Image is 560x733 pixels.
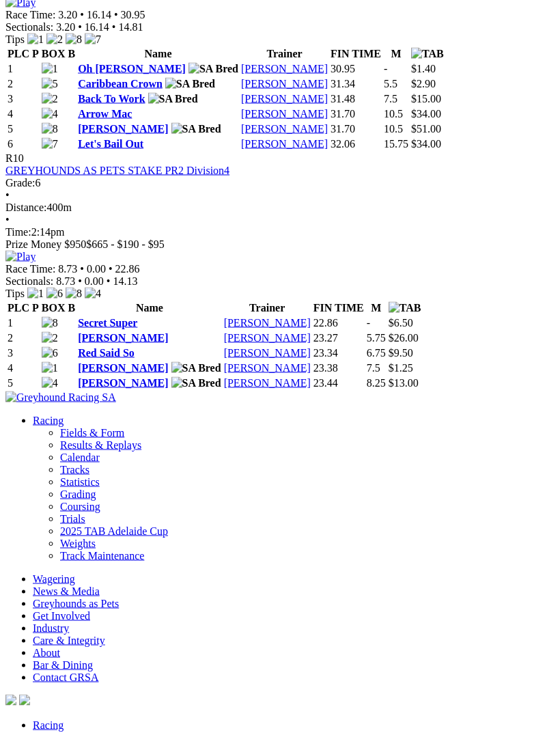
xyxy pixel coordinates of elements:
img: Greyhound Racing SA [5,391,116,404]
span: 14.13 [113,275,137,287]
img: 1 [42,362,58,374]
span: 3.20 [56,21,75,33]
span: • [112,21,116,33]
td: 30.95 [330,62,382,76]
td: 23.27 [313,331,365,345]
th: FIN TIME [313,301,365,315]
a: Let's Bail Out [78,138,143,150]
td: 1 [7,316,40,330]
img: 8 [66,288,82,300]
img: 4 [85,288,101,300]
span: 8.73 [58,263,77,275]
span: $51.00 [411,123,441,135]
div: 2:14pm [5,226,555,238]
img: SA Bred [165,78,215,90]
img: 1 [27,288,44,300]
span: Sectionals: [5,21,53,33]
a: Caribbean Crown [78,78,163,89]
a: News & Media [33,585,100,597]
a: [PERSON_NAME] [78,123,168,135]
img: 4 [42,108,58,120]
a: GREYHOUNDS AS PETS STAKE PR2 Division4 [5,165,229,176]
span: BOX [42,302,66,314]
img: 4 [42,377,58,389]
a: Contact GRSA [33,672,98,683]
img: 1 [42,63,58,75]
td: 1 [7,62,40,76]
span: 22.86 [115,263,140,275]
img: Play [5,251,36,263]
td: 5 [7,122,40,136]
a: [PERSON_NAME] [241,78,328,89]
span: • [109,263,113,275]
td: 6 [7,137,40,151]
a: Oh [PERSON_NAME] [78,63,186,74]
img: facebook.svg [5,695,16,706]
span: PLC [8,48,29,59]
span: • [78,275,82,287]
a: [PERSON_NAME] [241,138,328,150]
img: twitter.svg [19,695,30,706]
th: Name [77,301,222,315]
img: 2 [42,93,58,105]
a: Coursing [60,501,100,512]
span: Race Time: [5,263,55,275]
span: • [5,189,10,201]
a: [PERSON_NAME] [241,108,328,120]
span: Distance: [5,202,46,213]
img: 7 [85,33,101,46]
td: 5 [7,376,40,390]
a: Bar & Dining [33,659,93,671]
th: M [366,301,387,315]
img: 1 [27,33,44,46]
a: Calendar [60,452,100,463]
span: • [5,214,10,225]
span: Time: [5,226,31,238]
span: $6.50 [389,317,413,329]
a: [PERSON_NAME] [224,362,311,374]
td: 3 [7,346,40,360]
td: 4 [7,361,40,375]
img: SA Bred [171,123,221,135]
td: 3 [7,92,40,106]
span: $26.00 [389,332,419,344]
span: • [80,263,84,275]
a: [PERSON_NAME] [224,347,311,359]
a: [PERSON_NAME] [78,362,168,374]
span: • [78,21,82,33]
span: B [68,302,75,314]
a: Wagering [33,573,75,585]
span: $13.00 [389,377,419,389]
img: 6 [46,288,63,300]
a: Get Involved [33,610,90,622]
span: BOX [42,48,66,59]
div: 400m [5,202,555,214]
span: Tips [5,288,25,299]
span: P [32,302,39,314]
a: Industry [33,622,69,634]
span: $15.00 [411,93,441,105]
td: 23.44 [313,376,365,390]
span: 3.20 [58,9,77,20]
span: • [80,9,84,20]
a: Secret Super [78,317,137,329]
a: Racing [33,719,64,731]
img: 7 [42,138,58,150]
a: Weights [60,538,96,549]
text: - [367,317,370,329]
text: 10.5 [384,108,403,120]
span: 16.14 [85,21,109,33]
td: 22.86 [313,316,365,330]
span: $665 - $190 - $95 [86,238,165,250]
a: [PERSON_NAME] [241,63,328,74]
td: 32.06 [330,137,382,151]
a: Trials [60,513,85,525]
text: 10.5 [384,123,403,135]
a: Statistics [60,476,100,488]
span: Grade: [5,177,36,189]
a: Arrow Mac [78,108,132,120]
a: Back To Work [78,93,145,105]
a: Red Said So [78,347,135,359]
span: $1.40 [411,63,436,74]
td: 2 [7,77,40,91]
